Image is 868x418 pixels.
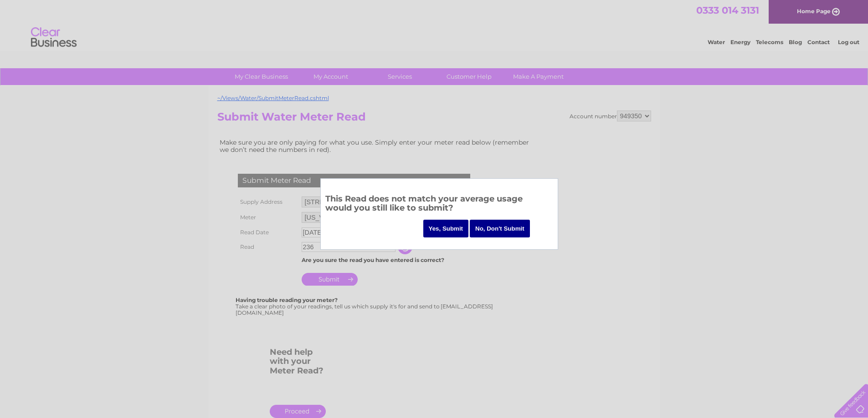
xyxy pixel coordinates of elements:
a: Energy [730,39,750,45]
a: Contact [807,39,830,45]
img: logo.png [31,24,77,51]
a: Blog [789,39,802,45]
h3: This Read does not match your average usage would you still like to submit? [325,192,553,217]
input: Yes, Submit [423,220,469,237]
a: Water [708,39,725,45]
input: No, Don't Submit [470,220,530,237]
a: 0333 014 3131 [696,5,759,16]
a: Log out [838,39,859,45]
div: Clear Business is a trading name of Verastar Limited (registered in [GEOGRAPHIC_DATA] No. 3667643... [219,5,650,44]
a: Telecoms [756,39,783,45]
